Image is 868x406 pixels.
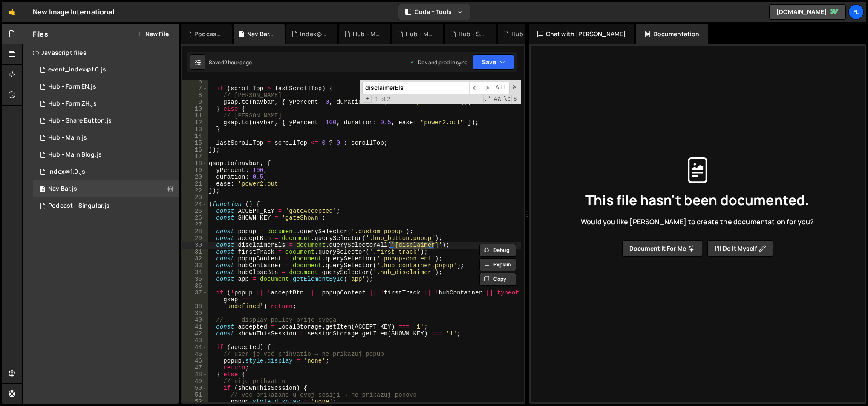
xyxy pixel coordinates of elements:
[182,228,208,235] div: 28
[636,24,708,44] div: Documentation
[479,273,516,286] button: Copy
[33,78,179,95] div: 15795/47676.js
[247,30,274,38] div: Nav Bar.js
[48,202,110,210] div: Podcast - Singular.js
[182,276,208,283] div: 35
[707,240,773,257] button: I’ll do it myself
[182,344,208,351] div: 44
[182,310,208,317] div: 39
[48,83,96,91] div: Hub - Form EN.js
[182,92,208,99] div: 8
[23,44,179,61] div: Javascript files
[483,95,492,103] span: RegExp Search
[33,112,179,129] div: 15795/47629.js
[33,95,179,112] div: 15795/47675.js
[585,193,809,207] span: This file hasn't been documented.
[182,208,208,214] div: 25
[182,180,208,187] div: 21
[182,249,208,255] div: 31
[182,140,208,146] div: 15
[182,269,208,276] div: 34
[182,262,208,269] div: 33
[363,95,372,103] span: Toggle Replace mode
[398,4,470,20] button: Code + Tools
[48,117,112,125] div: Hub - Share Button.js
[194,30,222,38] div: Podcast - Singular.js
[33,7,114,17] div: New Image International
[362,82,469,94] input: Search for
[48,100,97,108] div: Hub - Form ZH.js
[182,398,208,405] div: 52
[182,126,208,133] div: 13
[848,4,864,20] a: Fl
[182,330,208,337] div: 42
[182,112,208,119] div: 11
[182,146,208,153] div: 16
[182,167,208,174] div: 19
[479,244,516,257] button: Debug
[182,303,208,310] div: 38
[40,186,45,193] span: 11
[529,24,634,44] div: Chat with [PERSON_NAME]
[2,2,23,22] a: 🤙
[33,61,179,78] div: 15795/42190.js
[182,99,208,106] div: 9
[182,357,208,364] div: 46
[48,185,77,193] div: Nav Bar.js
[48,134,87,142] div: Hub - Main.js
[182,378,208,385] div: 49
[209,59,252,66] div: Saved
[182,153,208,160] div: 17
[182,255,208,262] div: 32
[182,194,208,201] div: 23
[182,235,208,242] div: 29
[479,258,516,271] button: Explain
[409,59,467,66] div: Dev and prod in sync
[182,242,208,249] div: 30
[182,283,208,289] div: 36
[503,95,512,103] span: Whole Word Search
[182,317,208,323] div: 40
[493,82,510,94] span: Alt-Enter
[182,371,208,378] div: 48
[182,160,208,167] div: 18
[459,30,486,38] div: Hub - Share Button.js
[406,30,433,38] div: Hub - Main.js
[182,214,208,221] div: 26
[182,133,208,140] div: 14
[182,364,208,371] div: 47
[182,187,208,194] div: 22
[182,106,208,112] div: 10
[182,78,208,85] div: 6
[493,95,502,103] span: CaseSensitive Search
[182,289,208,303] div: 37
[48,66,106,74] div: event_index@1.0.js
[300,30,327,38] div: Index@1.0.js
[182,119,208,126] div: 12
[182,221,208,228] div: 27
[33,163,179,180] div: 15795/44313.js
[182,85,208,92] div: 7
[769,4,846,20] a: [DOMAIN_NAME]
[48,168,85,176] div: Index@1.0.js
[182,351,208,357] div: 45
[33,129,179,146] div: 15795/46323.js
[224,59,252,66] div: 2 hours ago
[581,217,814,226] span: Would you like [PERSON_NAME] to create the documentation for you?
[353,30,380,38] div: Hub - Main Blog.js
[33,197,179,214] div: Podcast - Singular.js
[473,54,514,70] button: Save
[182,392,208,398] div: 51
[481,82,493,94] span: ​
[182,337,208,344] div: 43
[182,323,208,330] div: 41
[33,29,48,39] h2: Files
[33,146,179,163] div: 15795/46353.js
[137,31,169,37] button: New File
[182,385,208,392] div: 50
[622,240,702,257] button: Document it for me
[372,96,394,103] span: 1 of 2
[182,201,208,208] div: 24
[511,30,539,38] div: Hub - Form EN.js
